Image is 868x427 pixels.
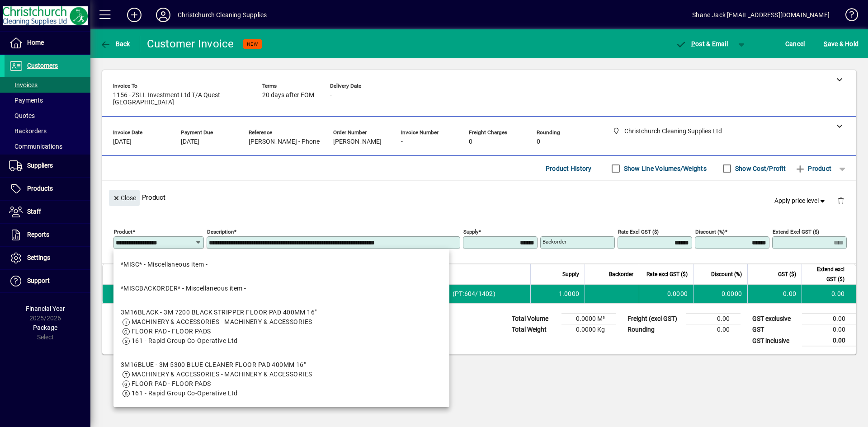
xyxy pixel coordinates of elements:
mat-label: Backorder [542,239,566,245]
div: Shane Jack [EMAIL_ADDRESS][DOMAIN_NAME] [692,8,830,22]
span: 0 [469,138,472,145]
a: Knowledge Base [839,2,857,31]
td: GST [748,324,802,335]
div: *MISCBACKORDER* - Miscellaneous item - [121,284,246,293]
span: Customers [27,62,58,69]
span: P [691,40,695,47]
div: 0.0000 [645,289,688,298]
mat-label: Discount (%) [695,229,725,235]
span: 0 [537,138,540,145]
span: Financial Year [26,305,65,312]
td: Total Volume [507,314,561,324]
button: Profile [149,7,178,23]
span: [DATE] [181,138,199,145]
td: 0.00 [747,285,802,303]
button: Add [120,7,149,23]
span: Supply [562,269,579,279]
button: Post & Email [671,36,732,52]
span: Cancel [785,37,805,51]
button: Apply price level [771,193,830,209]
div: Customer Invoice [147,37,234,51]
mat-option: 3M16BLACK - 3M 7200 BLACK STRIPPER FLOOR PAD 400MM 16" [113,300,449,353]
mat-option: 3M16BLUE - 3M 5300 BLUE CLEANER FLOOR PAD 400MM 16" [113,353,449,405]
button: Back [98,36,132,52]
span: Product [795,161,831,176]
span: S [824,40,827,47]
span: Home [27,39,44,46]
button: Close [109,190,140,206]
span: 161 - Rapid Group Co-Operative Ltd [132,389,238,397]
span: Products [27,185,53,192]
span: 20 days after EOM [262,92,314,99]
span: Discount (%) [711,269,742,279]
div: 3M16BLACK - 3M 7200 BLACK STRIPPER FLOOR PAD 400MM 16" [121,308,317,317]
span: - [401,138,403,145]
td: 0.0000 M³ [561,314,616,324]
span: ave & Hold [824,37,859,51]
mat-label: Rate excl GST ($) [618,229,659,235]
span: - [330,92,332,99]
span: [PERSON_NAME] [333,138,382,145]
span: [DATE] [113,138,132,145]
div: Christchurch Cleaning Supplies [178,8,267,22]
button: Product History [542,160,595,177]
span: Product History [546,161,592,176]
a: Suppliers [5,155,90,177]
td: 0.0000 Kg [561,324,616,335]
app-page-header-button: Delete [830,197,852,205]
a: Staff [5,201,90,223]
button: Cancel [783,36,807,52]
td: Total Weight [507,324,561,335]
mat-option: *MISCBACKORDER* - Miscellaneous item - [113,277,449,300]
mat-label: Product [114,229,132,235]
a: Settings [5,247,90,269]
span: MACHINERY & ACCESSORIES - MACHINERY & ACCESSORIES [132,371,312,378]
a: Home [5,32,90,54]
span: Back [100,40,130,47]
span: Backorder [609,269,633,279]
button: Product [790,160,836,177]
mat-label: Description [207,229,234,235]
span: Support [27,277,50,284]
span: Extend excl GST ($) [807,264,844,284]
span: Reports [27,231,49,238]
app-page-header-button: Close [107,193,142,202]
mat-option: *MISC* - Miscellaneous item - [113,253,449,277]
span: Quotes [9,112,35,119]
span: NEW [247,41,258,47]
a: Quotes [5,108,90,123]
button: Save & Hold [821,36,861,52]
td: 0.00 [802,314,856,324]
a: Products [5,178,90,200]
div: Product [102,181,856,214]
span: Package [33,324,57,331]
mat-label: Supply [463,229,478,235]
span: FLOOR PAD - FLOOR PADS [132,380,211,387]
td: 0.0000 [693,285,747,303]
label: Show Cost/Profit [733,164,786,173]
label: Show Line Volumes/Weights [622,164,707,173]
span: Suppliers [27,162,53,169]
span: Invoices [9,81,38,89]
div: *MISC* - Miscellaneous item - [121,260,208,269]
mat-label: Extend excl GST ($) [773,229,819,235]
span: ost & Email [675,40,728,47]
span: FLOOR PAD - FLOOR PADS [132,328,211,335]
td: 0.00 [686,314,741,324]
span: MACHINERY & ACCESSORIES - MACHINERY & ACCESSORIES [132,318,312,325]
td: 0.00 [802,285,856,303]
td: Rounding [623,324,686,335]
span: 161 - Rapid Group Co-Operative Ltd [132,337,238,344]
span: [PERSON_NAME] - Phone [249,138,320,145]
span: Settings [27,254,50,261]
span: GST ($) [778,269,796,279]
a: Support [5,270,90,292]
td: 0.00 [802,335,856,347]
a: Reports [5,224,90,246]
button: Delete [830,190,852,211]
td: Freight (excl GST) [623,314,686,324]
span: Staff [27,208,41,215]
span: Communications [9,143,62,150]
td: 0.00 [802,324,856,335]
span: Apply price level [774,196,827,206]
